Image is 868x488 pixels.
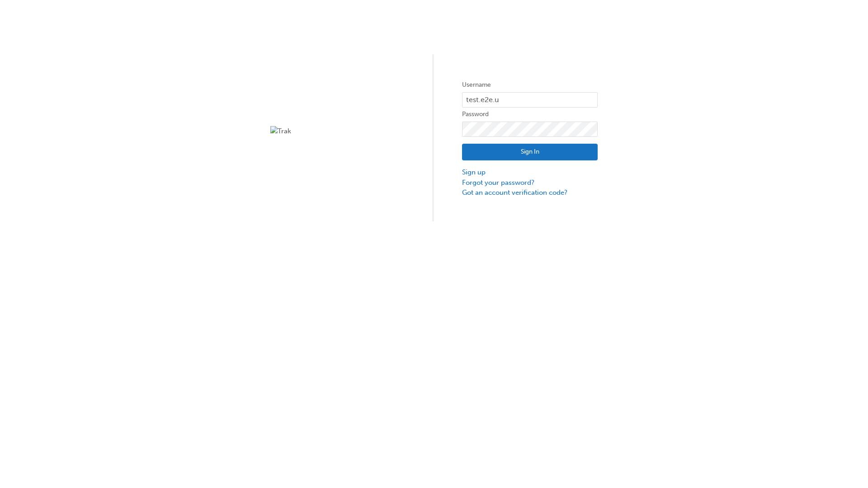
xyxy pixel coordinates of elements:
[462,178,598,188] a: Forgot your password?
[462,109,598,120] label: Password
[462,144,598,161] button: Sign In
[270,126,406,136] img: Trak
[462,80,598,90] label: Username
[462,188,598,198] a: Got an account verification code?
[462,167,598,178] a: Sign up
[462,92,598,108] input: Username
